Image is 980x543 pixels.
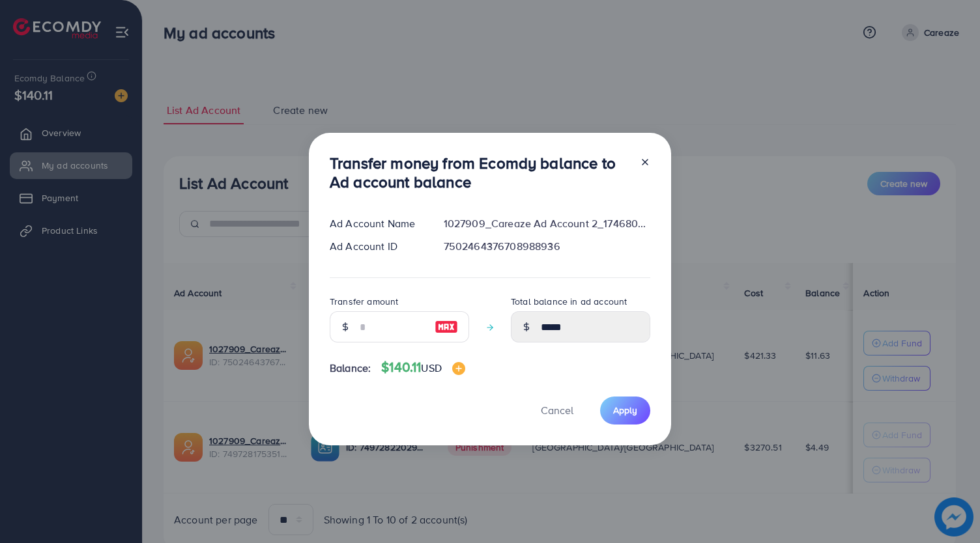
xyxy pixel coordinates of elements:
div: 1027909_Careaze Ad Account 2_1746803855755 [433,216,661,231]
span: Balance: [330,361,371,376]
label: Transfer amount [330,295,398,308]
span: Cancel [541,403,573,417]
button: Apply [600,397,650,425]
span: USD [421,361,441,375]
h4: $140.11 [381,359,465,376]
img: image [435,319,458,335]
img: image [452,362,465,375]
label: Total balance in ad account [511,295,627,308]
div: Ad Account Name [319,216,433,231]
h3: Transfer money from Ecomdy balance to Ad account balance [330,154,629,191]
span: Apply [613,404,637,417]
div: Ad Account ID [319,239,433,254]
div: 7502464376708988936 [433,239,661,254]
button: Cancel [525,397,590,425]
